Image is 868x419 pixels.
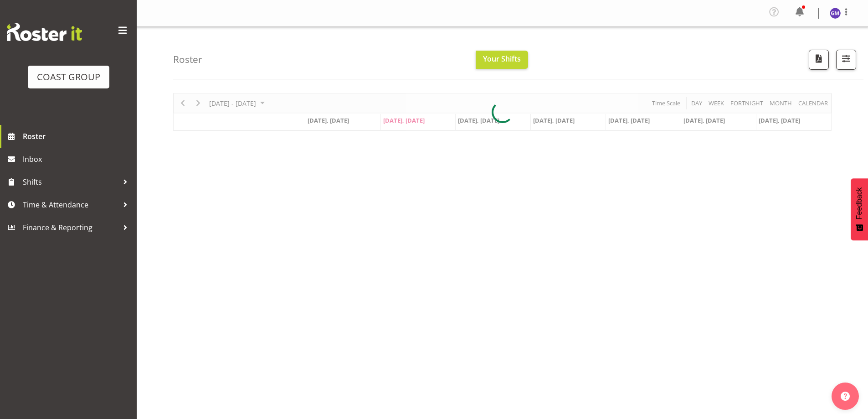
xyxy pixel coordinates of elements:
[23,221,118,234] span: Finance & Reporting
[483,54,521,64] span: Your Shifts
[173,54,202,65] h4: Roster
[851,178,868,240] button: Feedback - Show survey
[7,23,82,41] img: Rosterit website logo
[836,50,856,70] button: Filter Shifts
[23,152,132,166] span: Inbox
[23,175,118,189] span: Shifts
[23,129,132,143] span: Roster
[23,198,118,212] span: Time & Attendance
[37,70,100,84] div: COAST GROUP
[830,8,841,19] img: gladys-martini9949.jpg
[476,51,528,69] button: Your Shifts
[809,50,829,70] button: Download a PDF of the roster according to the set date range.
[855,187,863,219] span: Feedback
[841,392,850,401] img: help-xxl-2.png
